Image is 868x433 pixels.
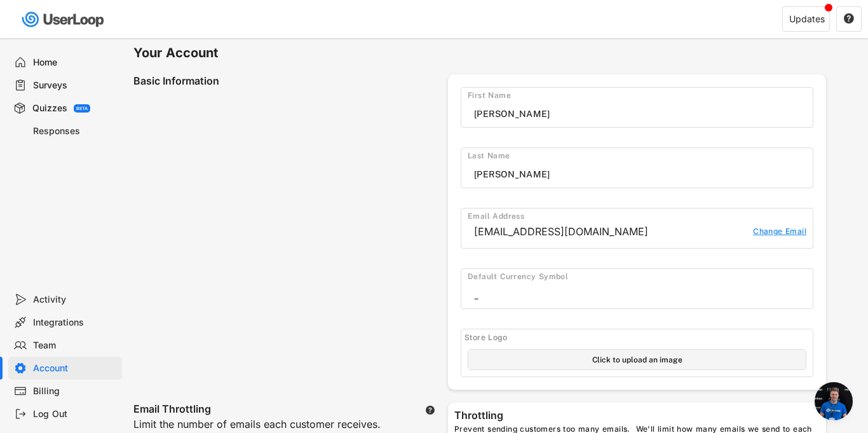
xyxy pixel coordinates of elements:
div: Change Email [753,226,806,240]
div: Throttling [454,409,820,424]
div: Open chat [815,382,853,420]
div: First Name [468,91,813,101]
button:  [843,13,855,25]
div: Email Address [468,212,813,222]
div: Basic Information [133,74,448,90]
div: Email Throttling [133,402,211,418]
div: Surveys [33,79,117,92]
div: Team [33,340,117,352]
div: Log Out [33,408,117,420]
div: Billing [33,385,117,397]
div: Integrations [33,317,117,329]
button:  [425,405,435,415]
img: userloop-logo-01.svg [19,6,109,32]
div: BETA [76,106,88,111]
div: Home [33,57,117,69]
div: Store Logo [465,333,813,343]
text:  [844,13,854,24]
div: Default Currency Symbol [468,272,813,282]
div: Account [33,362,117,375]
text:  [426,405,435,415]
div: [EMAIL_ADDRESS][DOMAIN_NAME] [474,225,747,238]
input: $ [474,285,813,305]
h6: Your Account [133,45,826,62]
div: Last Name [468,151,813,162]
div: Quizzes [32,102,67,114]
div: Updates [789,15,825,24]
div: Responses [33,125,117,137]
div: Activity [33,294,117,306]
